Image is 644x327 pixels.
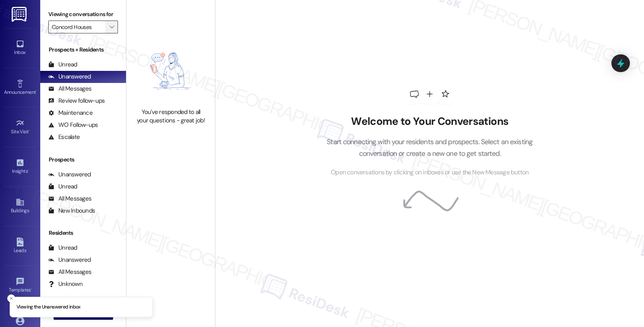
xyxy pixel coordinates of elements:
img: empty-state [135,38,206,103]
div: Prospects [40,155,126,164]
h2: Welcome to Your Conversations [315,115,545,128]
span: Open conversations by clicking on inboxes or use the New Message button [331,168,528,178]
div: WO Follow-ups [48,121,98,129]
div: All Messages [48,85,91,93]
p: Viewing the Unanswered inbox [17,304,80,311]
a: Leads [4,235,36,257]
button: Close toast [7,294,15,302]
div: Unanswered [48,72,91,81]
a: Inbox [4,37,36,59]
div: Escalate [48,133,80,141]
div: Unknown [48,280,83,288]
a: Insights • [4,156,36,178]
div: Unread [48,244,77,252]
a: Templates • [4,275,36,296]
div: All Messages [48,268,91,276]
div: You've responded to all your questions - great job! [135,108,206,125]
div: Residents [40,229,126,237]
div: Review follow-ups [48,97,105,105]
div: Unanswered [48,256,91,264]
div: New Inbounds [48,207,95,215]
a: Buildings [4,195,36,217]
div: All Messages [48,195,91,203]
input: All communities [52,21,105,33]
span: • [36,88,37,94]
div: Unread [48,182,77,191]
div: Unanswered [48,170,91,179]
span: • [29,128,30,133]
div: Unread [48,60,77,69]
div: Maintenance [48,109,93,117]
img: ResiDesk Logo [12,7,28,22]
div: Prospects + Residents [40,46,126,54]
label: Viewing conversations for [48,8,118,21]
span: • [28,167,29,173]
i:  [109,24,114,30]
p: Start connecting with your residents and prospects. Select an existing conversation or create a n... [315,136,545,159]
a: Site Visit • [4,116,36,138]
span: • [31,286,32,292]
